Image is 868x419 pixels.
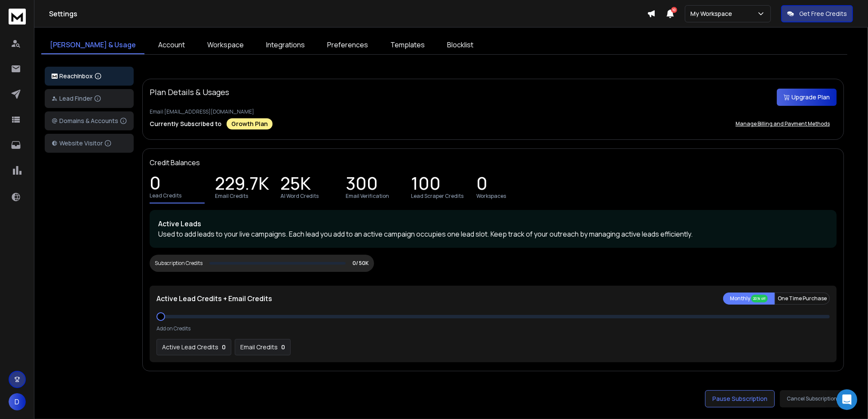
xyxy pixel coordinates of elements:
[723,293,775,305] button: Monthly 20% off
[215,179,269,191] p: 229.7K
[382,36,433,54] a: Templates
[281,343,285,351] p: 0
[9,9,26,25] img: logo
[799,9,847,18] p: Get Free Credits
[45,134,134,153] button: Website Visitor
[9,393,26,410] button: D
[319,36,377,54] a: Preferences
[280,193,319,200] p: AI Word Credits
[158,229,828,239] p: Used to add leads to your live campaigns. Each lead you add to an active campaign occupies one le...
[280,179,311,191] p: 25K
[671,7,677,13] span: 10
[751,295,768,302] div: 20% off
[258,36,313,54] a: Integrations
[411,193,463,200] p: Lead Scraper Credits
[156,325,190,332] p: Add on Credits
[705,390,775,407] button: Pause Subscription
[780,390,844,407] button: Cancel Subscription
[150,36,193,54] a: Account
[150,86,229,98] p: Plan Details & Usages
[777,89,837,106] button: Upgrade Plan
[49,9,647,19] h1: Settings
[45,89,134,108] button: Lead Finder
[150,192,181,199] p: Lead Credits
[476,179,488,191] p: 0
[150,157,200,168] p: Credit Balances
[346,193,389,200] p: Email Verification
[346,179,378,191] p: 300
[150,108,837,115] p: Email: [EMAIL_ADDRESS][DOMAIN_NAME]
[158,219,828,229] p: Active Leads
[45,111,134,130] button: Domains & Accounts
[837,389,857,410] div: Open Intercom Messenger
[240,343,278,351] p: Email Credits
[690,9,736,18] p: My Workspace
[150,179,161,191] p: 0
[729,115,837,132] button: Manage Billing and Payment Methods
[439,36,482,54] a: Blocklist
[781,5,853,22] button: Get Free Credits
[150,120,221,128] p: Currently Subscribed to
[736,120,830,127] p: Manage Billing and Payment Methods
[227,118,273,129] div: Growth Plan
[156,293,272,304] p: Active Lead Credits + Email Credits
[215,193,248,200] p: Email Credits
[411,179,441,191] p: 100
[155,260,202,267] div: Subscription Credits
[353,260,369,267] p: 0/ 50K
[52,74,58,79] img: logo
[199,36,252,54] a: Workspace
[162,343,218,351] p: Active Lead Credits
[775,293,830,305] button: One Time Purchase
[476,193,506,200] p: Workspaces
[222,343,226,351] p: 0
[45,67,134,86] button: ReachInbox
[41,36,144,54] a: [PERSON_NAME] & Usage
